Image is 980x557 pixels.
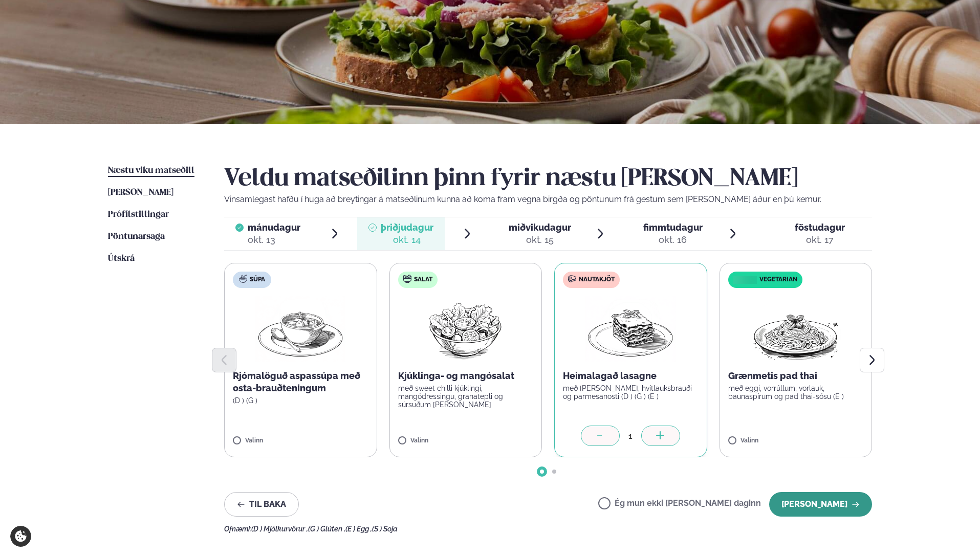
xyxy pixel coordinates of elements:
[108,254,135,263] span: Útskrá
[224,525,872,533] div: Ofnæmi:
[643,222,703,233] span: fimmtudagur
[398,370,534,382] p: Kjúklinga- og mangósalat
[751,296,841,362] img: Spagetti.png
[345,525,372,533] span: (E ) Egg ,
[398,384,534,409] p: með sweet chilli kjúklingi, mangódressingu, granatepli og súrsuðum [PERSON_NAME]
[108,210,169,219] span: Prófílstillingar
[224,193,872,206] p: Vinsamlegast hafðu í huga að breytingar á matseðlinum kunna að koma fram vegna birgða og pöntunum...
[795,222,845,233] span: föstudagur
[381,222,433,233] span: þriðjudagur
[579,276,615,284] span: Nautakjöt
[108,188,173,197] span: [PERSON_NAME]
[860,348,884,372] button: Next slide
[224,492,299,517] button: Til baka
[414,276,432,284] span: Salat
[540,470,544,474] span: Go to slide 1
[248,222,300,233] span: mánudagur
[795,234,845,246] div: okt. 17
[372,525,398,533] span: (S ) Soja
[108,231,165,243] a: Pöntunarsaga
[509,222,571,233] span: miðvikudagur
[728,370,864,382] p: Grænmetis pad thai
[563,384,699,400] p: með [PERSON_NAME], hvítlauksbrauði og parmesanosti (D ) (G ) (E )
[731,275,759,285] img: icon
[620,430,641,442] div: 1
[308,525,345,533] span: (G ) Glúten ,
[250,276,265,284] span: Súpa
[568,275,576,283] img: beef.svg
[108,209,169,221] a: Prófílstillingar
[108,232,165,241] span: Pöntunarsaga
[728,384,864,400] p: með eggi, vorrúllum, vorlauk, baunaspírum og pad thai-sósu (E )
[759,276,797,284] span: Vegetarian
[255,296,345,362] img: Soup.png
[403,275,411,283] img: salad.svg
[563,370,699,382] p: Heimalagað lasagne
[769,492,872,517] button: [PERSON_NAME]
[251,525,308,533] span: (D ) Mjólkurvörur ,
[108,187,173,199] a: [PERSON_NAME]
[108,165,194,177] a: Næstu viku matseðill
[10,526,31,547] a: Cookie settings
[552,470,556,474] span: Go to slide 2
[248,234,300,246] div: okt. 13
[643,234,703,246] div: okt. 16
[233,370,368,394] p: Rjómalöguð aspassúpa með osta-brauðteningum
[239,275,247,283] img: soup.svg
[108,253,135,265] a: Útskrá
[585,296,676,362] img: Lasagna.png
[509,234,571,246] div: okt. 15
[233,396,368,405] p: (D ) (G )
[224,165,872,193] h2: Veldu matseðilinn þinn fyrir næstu [PERSON_NAME]
[381,234,433,246] div: okt. 14
[108,166,194,175] span: Næstu viku matseðill
[420,296,511,362] img: Salad.png
[212,348,236,372] button: Previous slide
